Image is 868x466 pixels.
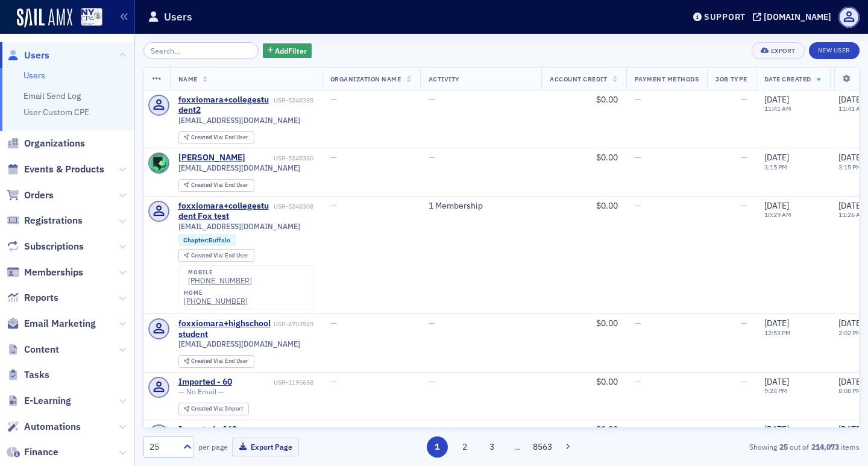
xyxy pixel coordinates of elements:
[429,75,460,83] span: Activity
[764,329,791,337] time: 12:53 PM
[178,377,232,388] a: Imported - 60
[741,200,747,211] span: —
[596,424,618,435] span: $0.00
[596,200,618,211] span: $0.00
[741,424,747,435] span: —
[143,42,259,59] input: Search…
[838,94,863,105] span: [DATE]
[838,329,861,337] time: 2:02 PM
[596,152,618,163] span: $0.00
[7,49,49,62] a: Users
[72,8,102,28] a: View Homepage
[183,236,209,244] span: Chapter :
[178,75,198,83] span: Name
[429,424,435,435] span: —
[629,441,860,452] div: Showing out of items
[263,43,312,58] button: AddFilter
[178,131,254,144] div: Created Via: End User
[635,94,641,105] span: —
[7,163,104,176] a: Events & Products
[24,90,81,101] a: Email Send Log
[7,240,84,253] a: Subscriptions
[24,317,96,330] span: Email Marketing
[7,189,54,202] a: Orders
[178,179,254,192] div: Created Via: End User
[838,104,866,113] time: 11:41 AM
[191,134,248,141] div: End User
[7,446,58,459] a: Finance
[330,318,337,329] span: —
[454,436,475,458] button: 2
[191,253,248,259] div: End User
[330,200,337,211] span: —
[482,436,503,458] button: 3
[764,104,791,113] time: 11:41 AM
[178,153,245,163] div: [PERSON_NAME]
[178,116,300,125] span: [EMAIL_ADDRESS][DOMAIN_NAME]
[764,94,789,105] span: [DATE]
[178,355,254,368] div: Created Via: End User
[24,420,81,433] span: Automations
[764,200,789,211] span: [DATE]
[764,424,789,435] span: [DATE]
[532,436,553,458] button: 8563
[191,182,248,189] div: End User
[198,441,228,452] label: per page
[178,249,254,262] div: Created Via: End User
[24,214,83,227] span: Registrations
[635,376,641,387] span: —
[764,318,789,329] span: [DATE]
[838,7,860,28] span: Profile
[178,403,249,415] div: Created Via: Import
[596,376,618,387] span: $0.00
[188,276,252,285] div: [PHONE_NUMBER]
[183,236,230,244] a: Chapter:Buffalo
[191,133,225,141] span: Created Via :
[178,201,272,222] a: foxxiomara+collegestudent Fox test
[184,289,248,297] div: home
[24,291,58,304] span: Reports
[164,10,192,24] h1: Users
[715,75,747,83] span: Job Type
[17,8,72,28] a: SailAMX
[7,317,96,330] a: Email Marketing
[550,75,607,83] span: Account Credit
[24,49,49,62] span: Users
[24,107,89,118] a: User Custom CPE
[178,95,272,116] a: foxxiomara+collegestudent2
[764,386,787,395] time: 9:24 PM
[178,339,300,348] span: [EMAIL_ADDRESS][DOMAIN_NAME]
[274,203,313,210] div: USR-5248308
[777,441,790,452] strong: 25
[429,201,483,212] a: 1 Membership
[838,163,861,171] time: 3:15 PM
[149,441,176,453] div: 25
[764,152,789,163] span: [DATE]
[741,94,747,105] span: —
[427,436,448,458] button: 1
[178,163,300,172] span: [EMAIL_ADDRESS][DOMAIN_NAME]
[764,210,791,219] time: 10:29 AM
[24,394,71,408] span: E-Learning
[191,406,243,412] div: Import
[234,379,313,386] div: USR-1195638
[178,424,237,435] a: Imported - 163
[809,441,841,452] strong: 214,073
[704,11,746,22] div: Support
[752,42,804,59] button: Export
[330,94,337,105] span: —
[635,318,641,329] span: —
[635,200,641,211] span: —
[274,320,313,328] div: USR-4703549
[7,266,83,279] a: Memberships
[184,297,248,306] div: [PHONE_NUMBER]
[178,222,300,231] span: [EMAIL_ADDRESS][DOMAIN_NAME]
[838,424,863,435] span: [DATE]
[7,394,71,408] a: E-Learning
[764,11,831,22] div: [DOMAIN_NAME]
[247,154,313,162] div: USR-5248360
[741,152,747,163] span: —
[509,441,526,452] span: …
